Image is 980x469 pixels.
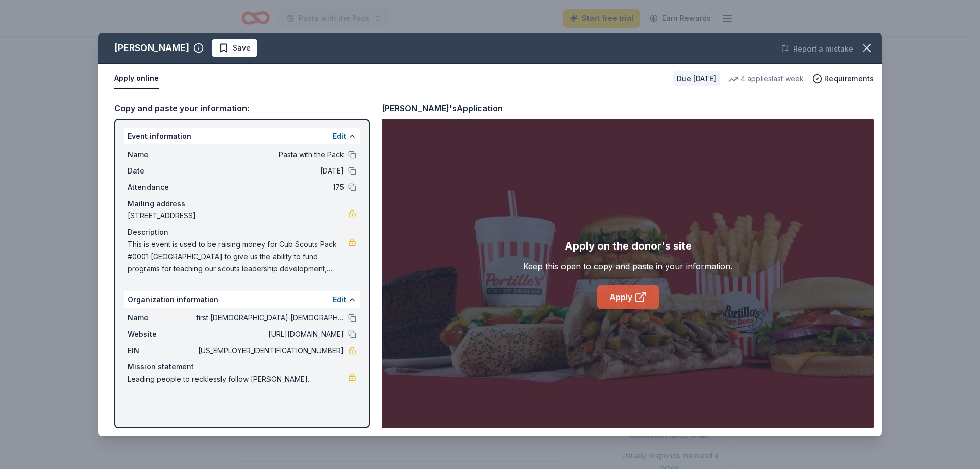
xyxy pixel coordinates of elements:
[128,344,196,357] span: EIN
[124,291,360,308] div: Organization information
[196,328,344,340] span: [URL][DOMAIN_NAME]
[124,128,360,144] div: Event information
[128,312,196,324] span: Name
[728,72,804,85] div: 4 applies last week
[382,102,503,115] div: [PERSON_NAME]'s Application
[196,149,344,161] span: Pasta with the Pack
[333,130,346,142] button: Edit
[523,260,732,273] div: Keep this open to copy and paste in your information.
[114,102,370,115] div: Copy and paste your information:
[781,43,853,55] button: Report a mistake
[128,181,196,193] span: Attendance
[196,181,344,193] span: 175
[196,312,344,324] span: first [DEMOGRAPHIC_DATA] [DEMOGRAPHIC_DATA] [GEOGRAPHIC_DATA]
[824,72,874,85] span: Requirements
[128,328,196,340] span: Website
[128,149,196,161] span: Name
[128,210,348,222] span: [STREET_ADDRESS]
[333,293,346,306] button: Edit
[212,39,257,57] button: Save
[673,71,720,86] div: Due [DATE]
[233,42,251,54] span: Save
[128,165,196,177] span: Date
[597,285,659,309] a: Apply
[196,165,344,177] span: [DATE]
[128,238,348,275] span: This is event is used to be raising money for Cub Scouts Pack #0001 [GEOGRAPHIC_DATA] to give us ...
[128,373,348,385] span: Leading people to recklessly follow [PERSON_NAME].
[196,344,344,357] span: [US_EMPLOYER_IDENTIFICATION_NUMBER]
[114,40,189,56] div: [PERSON_NAME]
[812,72,874,85] button: Requirements
[128,361,356,373] div: Mission statement
[114,68,159,89] button: Apply online
[565,238,692,254] div: Apply on the donor's site
[128,198,356,210] div: Mailing address
[128,226,356,238] div: Description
